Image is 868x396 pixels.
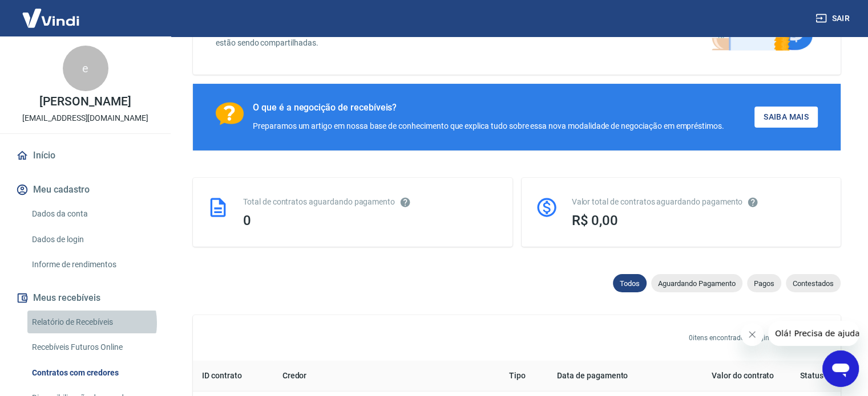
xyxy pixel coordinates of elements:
[14,143,157,168] a: Início
[27,361,157,385] a: Contratos com credores
[27,228,157,251] a: Dados de login
[689,333,790,343] p: 0 itens encontrados. Página 1 de 0
[39,96,131,108] p: [PERSON_NAME]
[63,46,108,91] div: e
[273,361,500,391] th: Credor
[672,361,784,391] th: Valor do contrato
[651,274,742,292] div: Aguardando Pagamento
[27,253,157,276] a: Informe de rendimentos
[747,274,781,292] div: Pagos
[572,213,619,228] span: R$ 0,00
[754,107,818,128] a: Saiba Mais
[548,361,671,391] th: Data de pagamento
[813,8,854,29] button: Sair
[500,361,548,391] th: Tipo
[613,274,647,292] div: Todos
[651,279,742,288] span: Aguardando Pagamento
[14,285,157,311] button: Meus recebíveis
[253,102,724,113] div: O que é a negocição de recebíveis?
[741,323,764,346] iframe: Fechar mensagem
[243,196,499,208] div: Total de contratos aguardando pagamento
[216,102,244,125] img: Ícone com um ponto de interrogação.
[572,196,827,208] div: Valor total de contratos aguardando pagamento
[14,1,88,35] img: Vindi
[613,279,647,288] span: Todos
[399,197,411,208] svg: Esses contratos não se referem à Vindi, mas sim a outras instituições.
[786,279,841,288] span: Contestados
[786,274,841,292] div: Contestados
[27,311,157,334] a: Relatório de Recebíveis
[783,361,841,391] th: Status
[243,213,499,228] div: 0
[768,321,859,346] iframe: Mensagem da empresa
[7,8,96,17] span: Olá! Precisa de ajuda?
[14,177,157,202] button: Meu cadastro
[27,202,157,226] a: Dados da conta
[747,279,781,288] span: Pagos
[22,112,148,124] p: [EMAIL_ADDRESS][DOMAIN_NAME]
[193,361,273,391] th: ID contrato
[747,197,758,208] svg: O valor comprometido não se refere a pagamentos pendentes na Vindi e sim como garantia a outras i...
[27,336,157,359] a: Recebíveis Futuros Online
[253,120,724,132] div: Preparamos um artigo em nossa base de conhecimento que explica tudo sobre essa nova modalidade de...
[216,25,637,49] p: Abaixo estão todos os contratos que você possui com credores nos quais as informações dos seus re...
[822,350,859,387] iframe: Botão para abrir a janela de mensagens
